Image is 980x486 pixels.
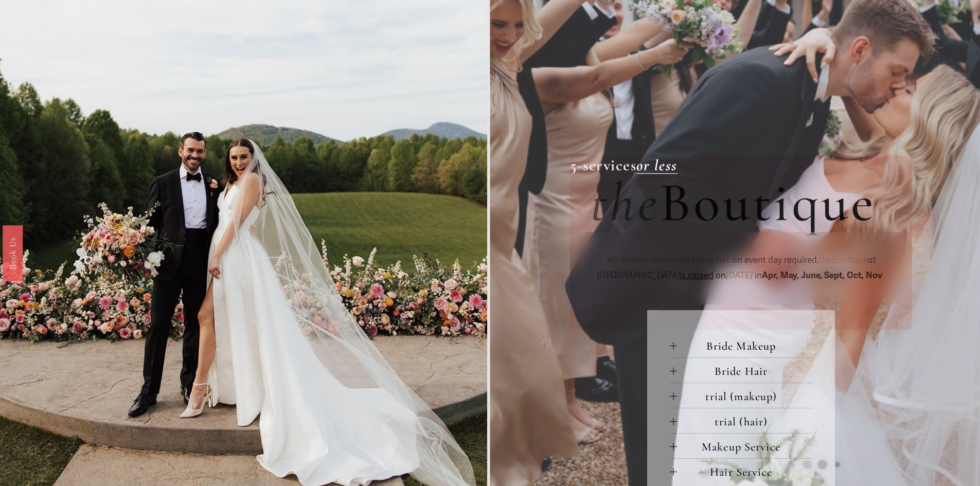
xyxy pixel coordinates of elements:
em: the [819,255,832,265]
span: Boutique [660,170,877,236]
strong: Apr, May, June, Sept, Oct, Nov [762,270,882,281]
a: or less [636,156,678,175]
span: trial (makeup) [677,389,812,403]
span: Boutique [819,255,868,265]
span: on event day required. [730,255,819,265]
button: Hair Service [670,459,812,483]
span: Bride Makeup [677,339,812,353]
em: ✽ [605,255,613,265]
button: trial (hair) [670,408,812,433]
span: Bride Hair [677,364,812,378]
p: on [591,253,892,284]
button: trial (makeup) [670,383,812,408]
em: the [591,170,660,236]
em: [DATE] [726,270,753,281]
span: in [753,270,884,281]
strong: 3-service minimum per artist [613,255,730,265]
span: Makeup Service [677,440,812,454]
strong: 5-services [570,156,636,175]
span: trial (hair) [677,415,812,428]
button: Bride Hair [670,358,812,383]
button: Bride Makeup [670,333,812,357]
span: is closed [680,270,714,281]
span: Hair Service [677,465,812,479]
a: Book Us [3,225,23,281]
button: Makeup Service [670,434,812,458]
